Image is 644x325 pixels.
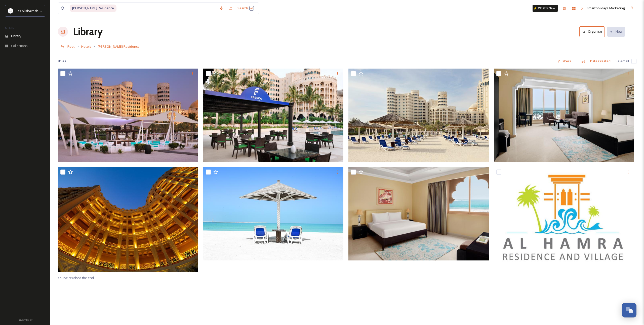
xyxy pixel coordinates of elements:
span: Ras Al Khaimah Tourism Development Authority [16,8,87,13]
div: Date Created [588,56,613,66]
span: [PERSON_NAME] Residence [98,44,140,49]
img: Al Hamra Residence (3).JPG [494,69,634,162]
span: Privacy Policy [18,318,32,321]
a: Hotels [81,43,91,49]
img: Al Hamra Residence (4).JPG [348,69,489,162]
img: Al Hamra Residence (1).jpg [58,167,198,272]
a: Organise [579,26,607,37]
span: Root [67,44,75,49]
a: [PERSON_NAME] Residence [98,43,140,49]
span: [PERSON_NAME] Residence [70,5,116,12]
a: Library [73,24,103,39]
a: Smartholidays Marketing [578,3,627,13]
span: Hotels [81,44,91,49]
img: Al Hamra Residence (5).JPG [203,69,344,162]
a: What's New [533,5,558,12]
img: Al Hamra Residence & village logo.jpg [494,167,634,265]
span: You've reached the end [58,276,94,280]
span: Collections [11,43,28,48]
div: Filters [555,56,574,66]
img: Al Hamra Residence (6).JPG [58,69,198,162]
button: Open Chat [622,303,636,317]
a: Root [67,43,75,49]
span: 8 file s [58,59,66,64]
span: Library [11,34,21,38]
span: MEDIA [5,26,14,30]
button: New [607,27,625,36]
span: Select all [616,59,629,64]
img: Al Hamra Residence (2).JPG [203,167,344,260]
img: Al Hamra Residence (1).JPG [348,167,489,260]
img: Logo_RAKTDA_RGB-01.png [8,8,13,13]
button: Organise [579,26,605,37]
span: Smartholidays Marketing [587,6,625,10]
a: Privacy Policy [18,316,32,322]
div: Search [235,3,256,13]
